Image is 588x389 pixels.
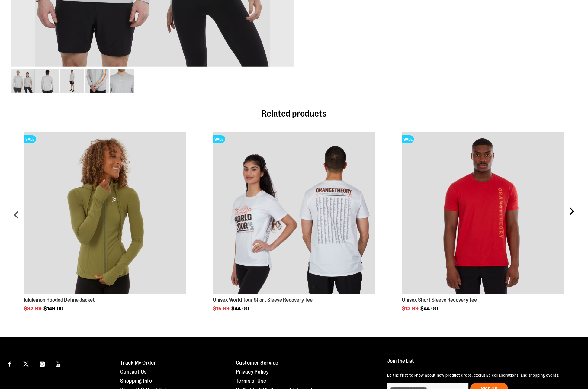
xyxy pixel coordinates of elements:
div: image 3 of 5 [60,68,85,94]
img: Twitter [23,361,29,367]
div: image 5 of 5 [110,68,134,94]
div: image 1 of 5 [11,68,35,94]
p: Be the first to know about new product drops, exclusive collaborations, and shopping events! [387,372,574,378]
span: $82.99 [24,306,43,312]
span: SALE [402,135,414,143]
a: Contact Us [120,369,147,375]
span: $13.99 [402,306,419,312]
img: Product image for lululemon Hooded Define Jacket [24,132,186,294]
a: Unisex Short Sleeve Recovery Tee [402,297,477,303]
div: prev [11,123,23,311]
span: $44.00 [231,306,250,312]
div: image 2 of 5 [35,68,60,94]
a: Terms of Use [236,378,266,384]
a: Unisex World Tour Short Sleeve Recovery Tee [213,297,313,303]
img: Alternate image #3 for 1451977 [85,69,109,93]
a: Track My Order [120,360,156,366]
a: Visit our X page [21,358,31,369]
span: SALE [24,135,36,143]
a: Shopping Info [120,378,152,384]
img: Product image for Unisex World Tour Short Sleeve Recovery Tee [213,132,375,294]
div: image 4 of 5 [85,68,110,94]
a: Product Page Link [24,132,186,295]
a: Visit our Youtube page [53,358,64,369]
div: next [565,123,577,311]
span: Related products [262,108,326,119]
a: Product Page Link [402,132,564,295]
img: Alternate image #2 for 1451977 [60,69,84,93]
h4: Join the List [387,358,574,369]
a: Product Page Link [213,132,375,295]
span: $44.00 [420,306,439,312]
img: Alternate image #1 for 1451977 [35,69,59,93]
a: Visit our Facebook page [5,358,15,369]
img: Alternate image #4 for 1451977 [110,69,134,93]
a: lululemon Hooded Define Jacket [24,297,95,303]
img: Product image for Unisex Short Sleeve Recovery Tee [402,132,564,294]
a: Visit our Instagram page [37,358,47,369]
span: $149.00 [43,306,64,312]
span: SALE [213,135,225,143]
a: Customer Service [236,360,278,366]
span: $15.99 [213,306,230,312]
a: Privacy Policy [236,369,269,375]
